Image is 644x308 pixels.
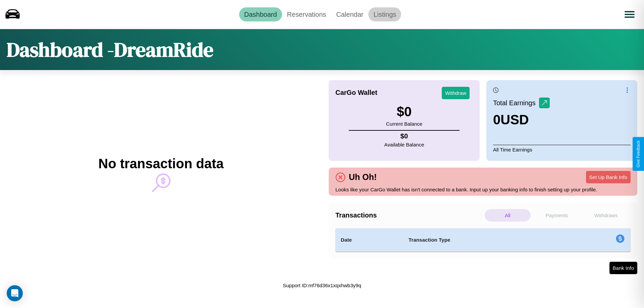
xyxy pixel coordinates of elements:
button: Open menu [620,5,639,24]
h4: CarGo Wallet [335,89,377,97]
h3: 0 USD [493,112,550,127]
h4: Date [341,236,398,244]
p: Available Balance [384,140,424,149]
button: Withdraw [442,87,470,99]
p: Withdraws [583,209,629,222]
div: Give Feedback [636,140,641,168]
h4: Uh Oh! [345,172,380,182]
p: All Time Earnings [493,145,631,154]
button: Set Up Bank Info [586,171,631,183]
p: Payments [534,209,580,222]
p: Looks like your CarGo Wallet has isn't connected to a bank. Input up your banking info to finish ... [335,185,631,194]
p: Total Earnings [493,97,539,109]
p: Current Balance [386,119,422,128]
h1: Dashboard - DreamRide [7,36,213,63]
a: Calendar [331,7,368,21]
p: All [485,209,531,222]
p: Support ID: mf76d36x1xqxhwb3y9q [283,281,361,290]
a: Dashboard [239,7,282,21]
table: simple table [335,228,631,252]
h3: $ 0 [386,104,422,119]
a: Reservations [282,7,331,21]
h4: Transaction Type [409,236,561,244]
a: Listings [368,7,401,21]
div: Open Intercom Messenger [7,285,23,301]
h2: No transaction data [98,156,223,171]
h4: Transactions [335,211,483,219]
button: Bank Info [609,262,637,274]
h4: $ 0 [384,132,424,140]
